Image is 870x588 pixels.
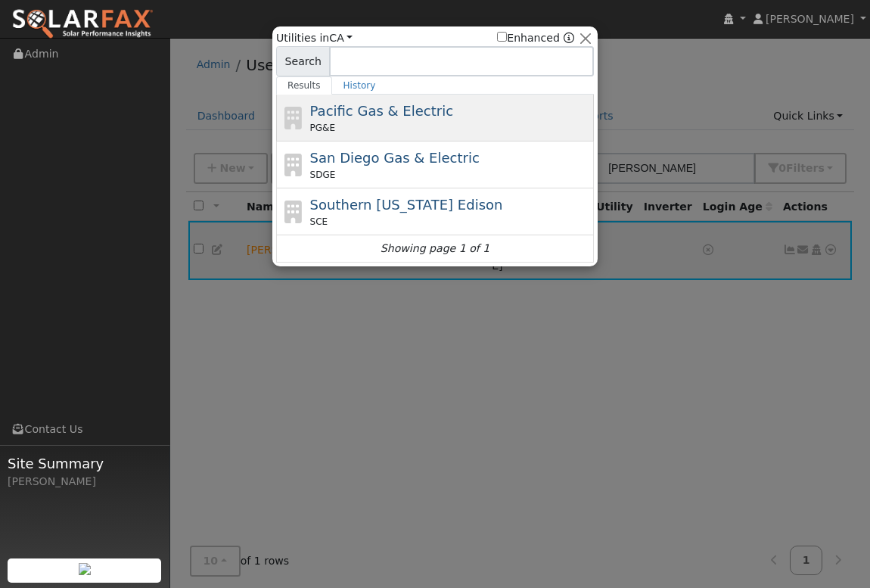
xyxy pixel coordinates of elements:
span: Site Summary [8,453,162,474]
span: Show enhanced providers [497,30,574,46]
img: SolarFax [11,8,154,40]
span: PG&E [310,121,335,135]
span: SDGE [310,168,336,182]
span: Pacific Gas & Electric [310,103,453,119]
div: [PERSON_NAME] [8,474,162,490]
input: Enhanced [497,32,507,42]
span: Southern [US_STATE] Edison [310,197,503,213]
a: Enhanced Providers [564,32,574,44]
span: San Diego Gas & Electric [310,150,480,166]
span: [PERSON_NAME] [766,13,854,25]
span: Search [276,46,330,76]
i: Showing page 1 of 1 [381,241,489,257]
img: retrieve [79,563,91,575]
label: Enhanced [497,30,560,46]
a: CA [329,32,353,44]
span: SCE [310,215,328,229]
a: History [332,76,387,95]
span: Utilities in [276,30,353,46]
a: Results [276,76,332,95]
